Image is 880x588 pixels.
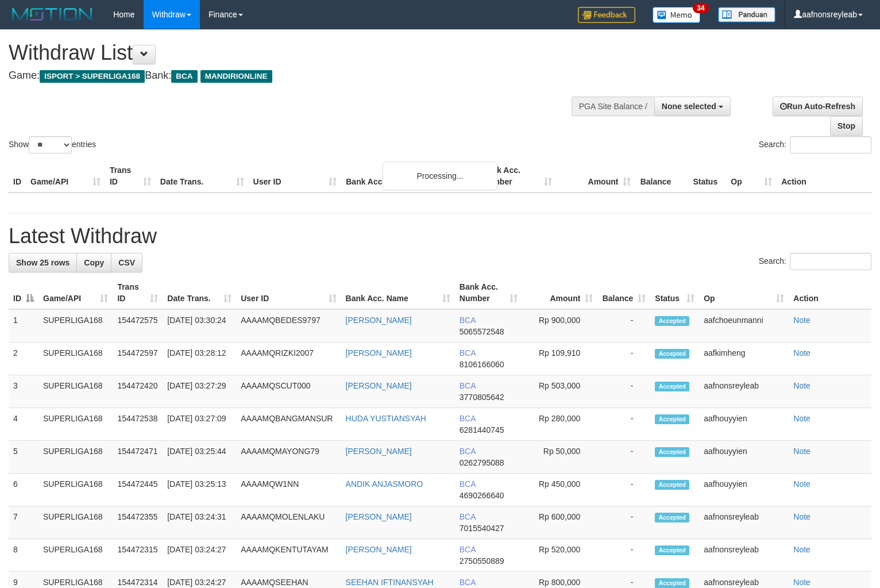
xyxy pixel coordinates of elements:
[830,116,863,136] a: Stop
[163,474,236,506] td: [DATE] 03:25:13
[171,70,197,83] span: BCA
[346,316,412,325] a: [PERSON_NAME]
[793,348,810,358] a: Note
[790,253,871,270] input: Search:
[9,343,38,375] td: 2
[236,539,341,572] td: AAAAMQKENTUTAYAM
[9,375,38,408] td: 3
[597,539,650,572] td: -
[38,441,113,474] td: SUPERLIGA168
[236,474,341,506] td: AAAAMQW1NN
[793,545,810,554] a: Note
[113,539,163,572] td: 154472315
[699,276,789,309] th: Op: activate to sort column ascending
[156,160,249,193] th: Date Trans.
[460,425,504,435] span: Copy 6281440745 to clipboard
[38,343,113,375] td: SUPERLIGA168
[9,160,26,193] th: ID
[236,441,341,474] td: AAAAMQMAYONG79
[460,393,504,402] span: Copy 3770805642 to clipboard
[236,375,341,408] td: AAAAMQSCUT000
[793,316,810,325] a: Note
[460,381,476,390] span: BCA
[236,506,341,539] td: AAAAMQMOLENLAKU
[346,512,412,521] a: [PERSON_NAME]
[40,70,145,83] span: ISPORT > SUPERLIGA168
[163,343,236,375] td: [DATE] 03:28:12
[699,343,789,375] td: aafkimheng
[597,309,650,343] td: -
[522,441,598,474] td: Rp 50,000
[163,506,236,539] td: [DATE] 03:24:31
[346,414,426,423] a: HUDA YUSTIANSYAH
[38,474,113,506] td: SUPERLIGA168
[113,408,163,441] td: 154472538
[793,381,810,390] a: Note
[460,556,504,566] span: Copy 2750550889 to clipboard
[655,316,689,326] span: Accepted
[9,276,38,309] th: ID: activate to sort column descending
[163,309,236,343] td: [DATE] 03:30:24
[557,160,636,193] th: Amount
[699,309,789,343] td: aafchoeunmanni
[113,375,163,408] td: 154472420
[249,160,342,193] th: User ID
[346,348,412,358] a: [PERSON_NAME]
[522,408,598,441] td: Rp 280,000
[460,578,476,587] span: BCA
[699,408,789,441] td: aafhouyyien
[460,512,476,521] span: BCA
[346,578,434,587] a: SEEHAN IFTINANSYAH
[76,253,111,272] a: Copy
[759,253,871,270] label: Search:
[597,408,650,441] td: -
[460,458,504,467] span: Copy 0262795088 to clipboard
[455,276,522,309] th: Bank Acc. Number: activate to sort column ascending
[200,70,272,83] span: MANDIRIONLINE
[9,41,575,64] h1: Withdraw List
[655,447,689,457] span: Accepted
[341,276,455,309] th: Bank Acc. Name: activate to sort column ascending
[662,102,716,111] span: None selected
[597,276,650,309] th: Balance: activate to sort column ascending
[9,506,38,539] td: 7
[460,360,504,369] span: Copy 8106166060 to clipboard
[84,258,104,267] span: Copy
[460,316,476,325] span: BCA
[460,447,476,456] span: BCA
[9,441,38,474] td: 5
[346,479,423,489] a: ANDIK ANJASMORO
[597,474,650,506] td: -
[9,474,38,506] td: 6
[460,491,504,500] span: Copy 4690266640 to clipboard
[650,276,699,309] th: Status: activate to sort column ascending
[699,474,789,506] td: aafhouyyien
[26,160,105,193] th: Game/API
[655,414,689,424] span: Accepted
[9,408,38,441] td: 4
[793,578,810,587] a: Note
[163,276,236,309] th: Date Trans.: activate to sort column ascending
[597,506,650,539] td: -
[113,309,163,343] td: 154472575
[346,381,412,390] a: [PERSON_NAME]
[699,441,789,474] td: aafhouyyien
[655,349,689,359] span: Accepted
[789,276,871,309] th: Action
[9,136,96,153] label: Show entries
[38,539,113,572] td: SUPERLIGA168
[105,160,156,193] th: Trans ID
[699,506,789,539] td: aafnonsreyleab
[793,447,810,456] a: Note
[597,375,650,408] td: -
[29,136,72,153] select: Showentries
[718,7,775,22] img: panduan.png
[38,375,113,408] td: SUPERLIGA168
[113,343,163,375] td: 154472597
[793,414,810,423] a: Note
[9,225,871,248] h1: Latest Withdraw
[655,382,689,391] span: Accepted
[163,408,236,441] td: [DATE] 03:27:09
[759,136,871,153] label: Search:
[793,512,810,521] a: Note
